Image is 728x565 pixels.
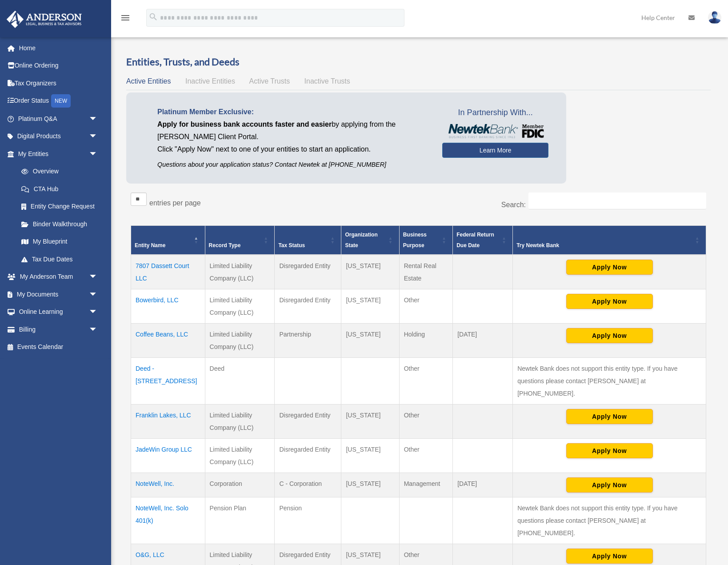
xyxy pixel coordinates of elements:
label: entries per page [149,199,201,207]
a: Learn More [442,143,548,158]
td: [US_STATE] [341,289,399,323]
a: Online Learningarrow_drop_down [6,303,111,321]
td: JadeWin Group LLC [131,438,205,473]
td: Management [399,473,453,497]
th: Entity Name: Activate to invert sorting [131,225,205,255]
a: menu [120,16,131,23]
span: Business Purpose [403,232,427,248]
td: Partnership [275,323,341,357]
td: Disregarded Entity [275,438,341,473]
i: search [148,12,158,22]
button: Apply Now [566,409,653,424]
span: arrow_drop_down [89,268,107,286]
td: NoteWell, Inc. [131,473,205,497]
td: Other [399,438,453,473]
a: My Entitiesarrow_drop_down [6,145,107,163]
a: Billingarrow_drop_down [6,321,111,338]
a: Events Calendar [6,338,111,356]
span: Organization State [345,232,377,248]
td: NoteWell, Inc. Solo 401(k) [131,497,205,544]
td: Limited Liability Company (LLC) [205,289,275,323]
td: Other [399,357,453,404]
button: Apply Now [566,328,653,343]
label: Search: [501,201,526,208]
td: Disregarded Entity [275,289,341,323]
td: Coffee Beans, LLC [131,323,205,357]
td: Disregarded Entity [275,255,341,289]
a: Binder Walkthrough [12,215,107,233]
td: 7807 Dassett Court LLC [131,255,205,289]
a: Entity Change Request [12,198,107,216]
span: arrow_drop_down [89,285,107,304]
span: arrow_drop_down [89,128,107,146]
td: [US_STATE] [341,473,399,497]
div: NEW [51,94,71,108]
th: Business Purpose: Activate to sort [399,225,453,255]
span: arrow_drop_down [89,145,107,163]
span: Entity Name [135,242,165,248]
td: Franklin Lakes, LLC [131,404,205,438]
span: Inactive Trusts [304,77,350,85]
th: Organization State: Activate to sort [341,225,399,255]
td: Holding [399,323,453,357]
button: Apply Now [566,294,653,309]
th: Record Type: Activate to sort [205,225,275,255]
button: Apply Now [566,443,653,458]
p: Platinum Member Exclusive: [157,106,429,118]
td: [US_STATE] [341,404,399,438]
td: Limited Liability Company (LLC) [205,438,275,473]
td: Deed [205,357,275,404]
span: arrow_drop_down [89,321,107,339]
span: Active Entities [126,77,171,85]
a: Order StatusNEW [6,92,111,110]
td: Deed - [STREET_ADDRESS] [131,357,205,404]
span: Apply for business bank accounts faster and easier [157,120,332,128]
td: Rental Real Estate [399,255,453,289]
td: Limited Liability Company (LLC) [205,255,275,289]
span: Tax Status [278,242,305,248]
button: Apply Now [566,260,653,275]
span: Federal Return Due Date [456,232,494,248]
button: Apply Now [566,477,653,493]
button: Apply Now [566,549,653,564]
td: Pension Plan [205,497,275,544]
a: Tax Organizers [6,74,111,92]
a: Home [6,39,111,57]
td: [US_STATE] [341,323,399,357]
p: Questions about your application status? Contact Newtek at [PHONE_NUMBER] [157,159,429,170]
td: Disregarded Entity [275,404,341,438]
a: Overview [12,163,102,180]
p: Click "Apply Now" next to one of your entities to start an application. [157,143,429,156]
td: Newtek Bank does not support this entity type. If you have questions please contact [PERSON_NAME]... [513,497,706,544]
th: Federal Return Due Date: Activate to sort [453,225,513,255]
i: menu [120,12,131,23]
span: Active Trusts [249,77,290,85]
a: My Blueprint [12,233,107,251]
a: Platinum Q&Aarrow_drop_down [6,110,111,128]
td: [DATE] [453,323,513,357]
td: [US_STATE] [341,255,399,289]
span: Record Type [209,242,241,248]
a: Digital Productsarrow_drop_down [6,128,111,145]
span: arrow_drop_down [89,303,107,321]
td: C - Corporation [275,473,341,497]
div: Try Newtek Bank [516,240,692,251]
a: My Anderson Teamarrow_drop_down [6,268,111,286]
a: Online Ordering [6,57,111,75]
td: Limited Liability Company (LLC) [205,404,275,438]
img: User Pic [708,11,721,24]
img: Anderson Advisors Platinum Portal [4,11,84,28]
a: Tax Due Dates [12,250,107,268]
td: [DATE] [453,473,513,497]
td: Bowerbird, LLC [131,289,205,323]
td: Corporation [205,473,275,497]
span: In Partnership With... [442,106,548,120]
td: Other [399,289,453,323]
th: Try Newtek Bank : Activate to sort [513,225,706,255]
th: Tax Status: Activate to sort [275,225,341,255]
a: CTA Hub [12,180,107,198]
img: NewtekBankLogoSM.png [447,124,544,138]
h3: Entities, Trusts, and Deeds [126,55,711,69]
span: Inactive Entities [185,77,235,85]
